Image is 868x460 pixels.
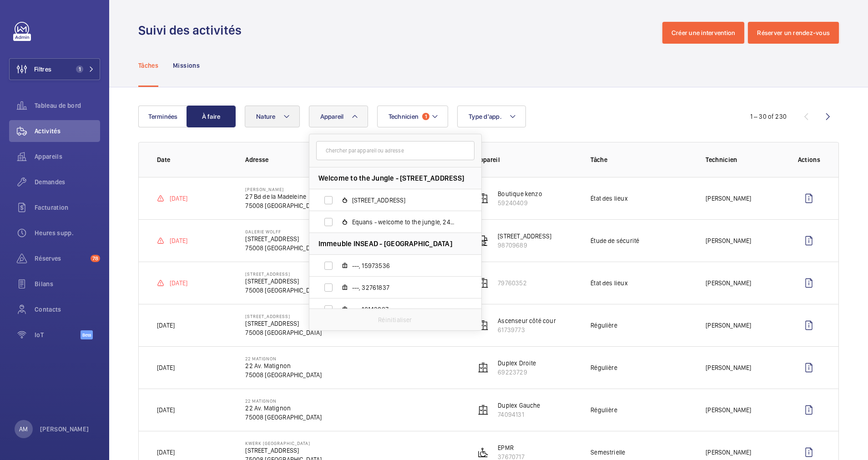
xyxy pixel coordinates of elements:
span: Réserves [35,254,87,263]
button: Nature [245,106,300,127]
span: Activités [35,126,100,136]
p: État des lieux [590,194,628,203]
p: [PERSON_NAME] [706,363,751,372]
button: Appareil [309,106,368,127]
p: 75008 [GEOGRAPHIC_DATA] [245,370,322,379]
p: Semestrielle [590,448,625,457]
p: 22 Matignon [245,356,322,361]
p: [STREET_ADDRESS] [245,319,322,328]
p: 79760352 [498,278,526,288]
p: Régulière [590,363,617,372]
p: Tâches [138,61,158,70]
p: Date [157,155,231,164]
p: Missions [173,61,200,70]
img: elevator.svg [478,193,489,204]
p: 75008 [GEOGRAPHIC_DATA] [245,328,322,337]
img: elevator.svg [478,320,489,331]
p: [STREET_ADDRESS] [245,313,322,319]
img: elevator.svg [478,404,489,415]
span: Demandes [35,177,100,187]
div: 1 – 30 of 230 [750,112,787,121]
p: 98709689 [498,241,551,250]
button: Filtres1 [9,58,100,80]
p: Technicien [706,155,783,164]
p: Réinitialiser [378,315,412,324]
p: [PERSON_NAME] [706,448,751,457]
span: Type d'app. [469,113,502,120]
p: [STREET_ADDRESS] [245,271,322,277]
p: Ascenseur côté cour [498,316,555,325]
span: Appareils [35,152,100,161]
p: [PERSON_NAME] [40,425,89,434]
span: 78 [91,255,100,262]
span: 1 [422,113,429,120]
button: Réserver un rendez-vous [748,22,839,44]
button: Type d'app. [457,106,526,127]
p: EPMR [498,443,524,452]
p: [STREET_ADDRESS] [245,446,322,455]
span: Nature [256,113,276,120]
p: État des lieux [590,278,628,288]
span: Immeuble INSEAD - [GEOGRAPHIC_DATA] [318,239,452,248]
p: 74094131 [498,410,540,419]
p: Duplex Droite [498,359,536,368]
p: Adresse [245,155,461,164]
p: Tâche [590,155,691,164]
h1: Suivi des activités [138,22,247,39]
p: [DATE] [157,363,175,372]
p: 75008 [GEOGRAPHIC_DATA] [245,413,322,422]
span: Bilans [35,279,100,288]
p: [STREET_ADDRESS] [245,277,322,286]
p: Kwerk [GEOGRAPHIC_DATA] [245,440,322,446]
button: À faire [187,106,236,127]
span: ---, 15973536 [352,261,458,270]
button: Créer une intervention [662,22,745,44]
span: Tableau de bord [35,101,100,110]
p: Galerie Wolff [245,229,322,234]
p: Actions [798,155,820,164]
p: 61739773 [498,325,555,334]
p: Régulière [590,321,617,330]
p: [DATE] [170,278,187,288]
button: Terminées [138,106,187,127]
p: 75008 [GEOGRAPHIC_DATA] [245,243,322,253]
img: elevator.svg [478,362,489,373]
p: [PERSON_NAME] [706,321,751,330]
span: Welcome to the Jungle - [STREET_ADDRESS] [318,173,464,183]
p: Duplex Gauche [498,401,540,410]
span: [STREET_ADDRESS] [352,196,458,205]
p: [STREET_ADDRESS] [245,234,322,243]
button: Technicien1 [377,106,449,127]
span: Facturation [35,203,100,212]
p: 75008 [GEOGRAPHIC_DATA] [245,201,322,210]
span: Appareil [320,113,344,120]
span: Beta [81,330,93,339]
p: [DATE] [157,448,175,457]
p: [PERSON_NAME] [706,236,751,245]
img: elevator.svg [478,278,489,288]
p: 22 Matignon [245,398,322,404]
p: [DATE] [157,321,175,330]
p: [DATE] [157,405,175,415]
p: [PERSON_NAME] [245,187,322,192]
span: ---, 32761837 [352,283,458,292]
span: Heures supp. [35,228,100,238]
p: 59240409 [498,198,542,207]
p: [DATE] [170,236,187,245]
p: 22 Av. Matignon [245,361,322,370]
span: IoT [35,330,81,339]
p: Appareil [475,155,576,164]
p: AM [19,425,28,434]
p: Étude de sécurité [590,236,639,245]
p: 75008 [GEOGRAPHIC_DATA] [245,286,322,295]
span: Filtres [34,65,51,74]
input: Chercher par appareil ou adresse [316,141,474,160]
p: 27 Bd de la Madeleine [245,192,322,201]
p: [DATE] [170,194,187,203]
span: Equans - welcome to the jungle, 24420676 [352,217,458,227]
img: platform_lift.svg [478,447,489,458]
p: [STREET_ADDRESS] [498,232,551,241]
p: [PERSON_NAME] [706,278,751,288]
span: Technicien [389,113,419,120]
p: [PERSON_NAME] [706,194,751,203]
